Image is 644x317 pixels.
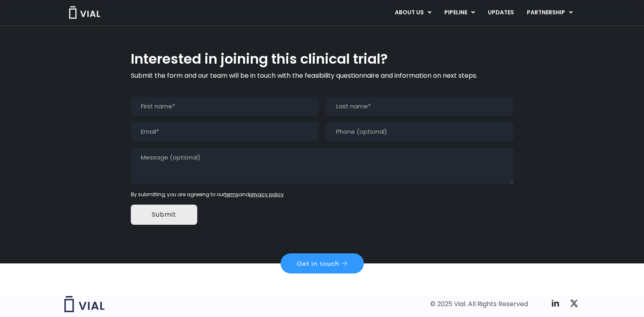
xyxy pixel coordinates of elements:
[131,205,197,225] input: Submit
[388,6,438,20] a: ABOUT USMenu Toggle
[520,6,579,20] a: PARTNERSHIPMenu Toggle
[249,191,284,198] a: privacy policy
[131,122,318,142] input: Email*
[297,261,339,267] span: Get in touch
[68,6,101,19] img: Vial Logo
[225,191,239,198] a: terms
[430,300,528,309] div: © 2025 Vial. All Rights Reserved
[281,254,364,274] a: Get in touch
[438,6,481,20] a: PIPELINEMenu Toggle
[64,296,105,313] img: Vial logo wih "Vial" spelled out
[481,6,520,20] a: UPDATES
[326,97,514,116] input: Last name*
[131,97,318,116] input: First name*
[131,52,514,67] h2: Interested in joining this clinical trial?
[326,122,514,142] input: Phone (optional)
[131,191,514,199] div: By submitting, you are agreeing to our and
[131,71,514,81] p: Submit the form and our team will be in touch with the feasibility questionnaire and information ...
